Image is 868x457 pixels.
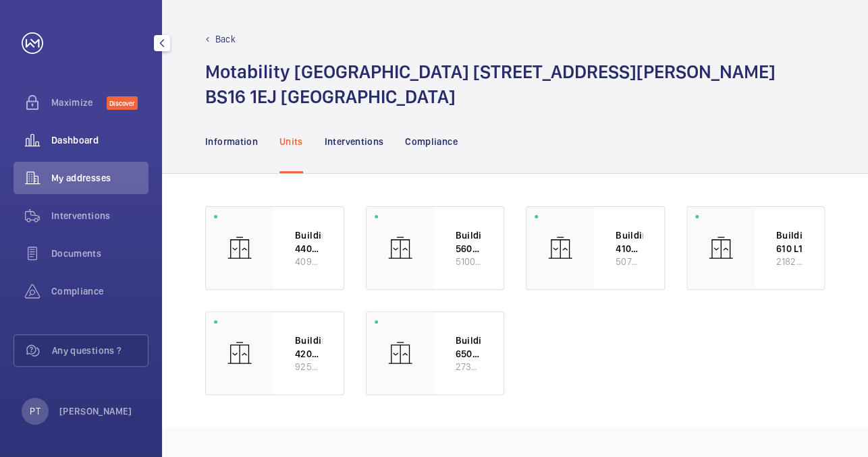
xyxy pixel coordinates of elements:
span: Maximize [51,96,107,109]
p: Building 610 L1 [776,228,803,255]
p: [PERSON_NAME] [59,404,132,418]
span: Any questions ? [52,344,148,357]
img: elevator.svg [387,235,414,262]
p: 51004136 [456,255,483,268]
p: Building 440 L5 [295,228,322,255]
p: 92595895 [295,360,322,373]
img: elevator.svg [226,235,253,262]
p: Building 560 L2 [456,228,483,255]
span: Interventions [51,209,148,222]
p: PT [30,404,40,418]
span: Documents [51,247,148,260]
h1: Motability [GEOGRAPHIC_DATA] [STREET_ADDRESS][PERSON_NAME] BS16 1EJ [GEOGRAPHIC_DATA] [205,59,776,109]
p: Building 420 L4 [295,334,322,360]
p: 50708365 [616,255,643,268]
span: Dashboard [51,133,148,147]
img: elevator.svg [387,340,414,367]
span: My addresses [51,171,148,185]
p: Building 410 L3 [616,228,643,255]
p: Back [215,32,236,46]
img: elevator.svg [707,235,734,262]
p: Interventions [325,135,384,148]
span: Compliance [51,284,148,298]
img: elevator.svg [226,340,253,367]
p: Building 650 L6 [456,334,483,360]
p: Units [279,135,303,148]
img: elevator.svg [547,235,574,262]
p: 40957828 [295,255,322,268]
p: 27304686 [456,360,483,373]
p: Compliance [405,135,458,148]
span: Discover [107,96,138,110]
p: Information [205,135,258,148]
p: 21826708 [776,255,803,268]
